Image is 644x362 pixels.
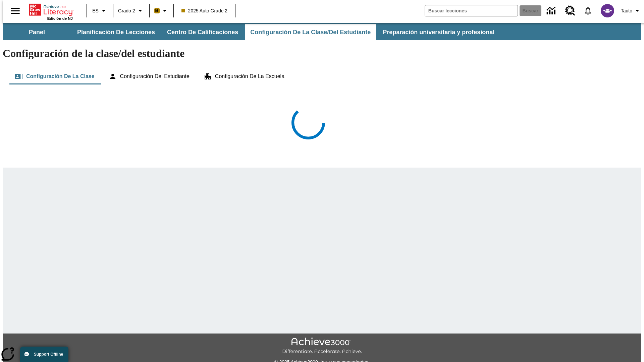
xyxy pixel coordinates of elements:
[245,24,376,40] button: Configuración de la clase/del estudiante
[3,23,641,40] div: Subbarra de navegación
[181,7,228,14] span: 2025 Auto Grade 2
[9,68,100,84] button: Configuración de la clase
[34,352,63,357] span: Support Offline
[3,47,641,60] h1: Configuración de la clase/del estudiante
[115,5,147,17] button: Grado: Grado 2, Elige un grado
[72,24,160,40] button: Planificación de lecciones
[3,24,500,40] div: Subbarra de navegación
[543,2,561,20] a: Centro de información
[47,16,73,20] span: Edición de NJ
[29,3,73,16] a: Portada
[198,68,290,84] button: Configuración de la escuela
[29,2,73,20] div: Portada
[9,68,635,84] div: Configuración de la clase/del estudiante
[561,2,579,20] a: Centro de recursos, Se abrirá en una pestaña nueva.
[425,5,518,16] input: Buscar campo
[92,7,99,14] span: ES
[3,24,70,40] button: Panel
[597,2,618,19] button: Escoja un nuevo avatar
[621,7,632,14] span: Tauto
[601,4,614,17] img: avatar image
[579,2,597,19] a: Notificaciones
[5,1,25,21] button: Abrir el menú lateral
[118,7,135,14] span: Grado 2
[152,5,171,17] button: Boost El color de la clase es anaranjado claro. Cambiar el color de la clase.
[20,347,68,362] button: Support Offline
[282,338,362,355] img: Achieve3000 Differentiate Accelerate Achieve
[618,5,644,17] button: Perfil/Configuración
[155,6,159,15] span: B
[162,24,244,40] button: Centro de calificaciones
[89,5,111,17] button: Lenguaje: ES, Selecciona un idioma
[377,24,500,40] button: Preparación universitaria y profesional
[103,68,195,84] button: Configuración del estudiante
